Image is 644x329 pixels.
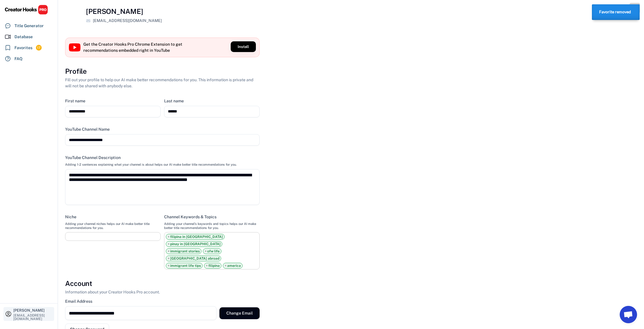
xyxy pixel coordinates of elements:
div: Get the Creator Hooks Pro Chrome Extension to get recommendations embedded right in YouTube [83,41,185,53]
div: Favorites [14,45,32,51]
div: Last name [164,98,184,103]
div: Adding your channel niches helps our AI make better title recommendations for you. [65,222,161,230]
div: First name [65,98,85,103]
li: [GEOGRAPHIC_DATA] abroad [166,256,221,261]
li: america [223,263,243,269]
div: Channel Keywords & Topics [164,214,216,219]
span: × [168,235,170,239]
span: × [225,264,227,267]
span: × [168,257,170,260]
li: filipina in [GEOGRAPHIC_DATA] [166,234,225,240]
img: YouTube%20full-color%20icon%202017.svg [69,43,80,51]
div: [PERSON_NAME] [13,308,53,312]
h3: Account [65,279,92,289]
div: [EMAIL_ADDRESS][DOMAIN_NAME] [13,314,53,321]
div: [EMAIL_ADDRESS][DOMAIN_NAME] [93,18,162,24]
div: FAQ [14,56,23,62]
button: Change Email [219,307,260,319]
div: Information about your Creator Hooks Pro account. [65,289,160,295]
div: Title Generator [14,23,44,29]
div: YouTube Channel Name [65,127,110,132]
div: Email Address [65,299,92,304]
li: immigrant life tips [166,263,203,269]
div: 17 [36,45,42,50]
span: × [205,249,207,253]
h4: [PERSON_NAME] [86,7,143,16]
div: Fill out your profile to help our AI make better recommendations for you. This information is pri... [65,77,260,89]
div: Database [14,34,33,40]
div: Adding your channel's keywords and topics helps our AI make better title recommendations for you. [164,222,260,230]
span: × [168,242,170,246]
li: immigrant stories [166,248,201,254]
h3: Profile [65,66,87,76]
a: Open chat [620,306,637,323]
img: CHPRO%20Logo.svg [5,5,48,15]
li: filipina [204,263,221,269]
img: yH5BAEAAAAALAAAAAABAAEAAAIBRAA7 [65,7,81,23]
strong: Favorite removed [599,10,631,14]
button: Install [231,41,256,52]
div: YouTube Channel Description [65,155,121,160]
span: × [168,264,170,267]
div: Niche [65,214,76,219]
div: Adding 1-2 sentences explaining what your channel is about helps our AI make better title recomme... [65,162,236,167]
span: × [168,249,170,253]
li: pinay in [GEOGRAPHIC_DATA] [166,241,222,247]
span: × [206,264,208,267]
li: ofw life [203,248,221,254]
